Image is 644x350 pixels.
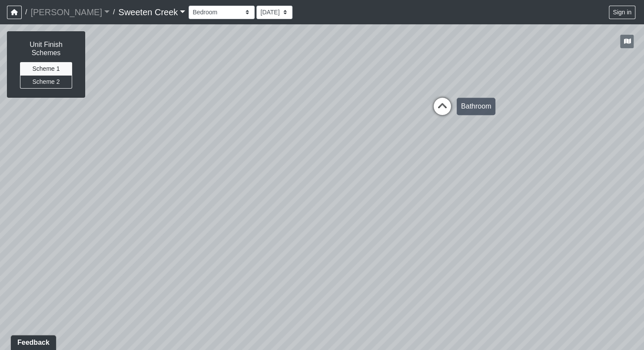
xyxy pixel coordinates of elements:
div: Bathroom [457,98,495,115]
a: Sweeten Creek [118,3,185,21]
button: Scheme 1 [20,62,72,76]
a: [PERSON_NAME] [30,3,110,21]
button: Scheme 2 [20,75,72,89]
button: Sign in [609,6,635,19]
iframe: Ybug feedback widget [7,333,58,350]
span: / [22,3,30,21]
span: / [110,3,118,21]
h6: Unit Finish Schemes [16,40,76,57]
